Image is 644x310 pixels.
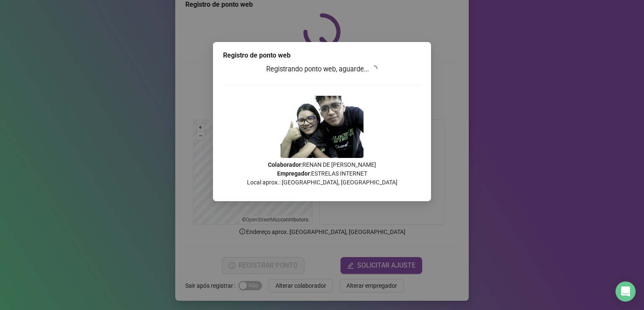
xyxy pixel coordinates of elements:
[223,160,421,187] p: : RENAN DE [PERSON_NAME] : ESTRELAS INTERNET Local aprox.: [GEOGRAPHIC_DATA], [GEOGRAPHIC_DATA]
[223,64,421,75] h3: Registrando ponto web, aguarde...
[277,170,310,177] strong: Empregador
[268,161,301,168] strong: Colaborador
[615,281,636,302] div: Open Intercom Messenger
[223,50,421,60] div: Registro de ponto web
[371,66,377,72] span: loading
[280,96,364,158] img: Z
